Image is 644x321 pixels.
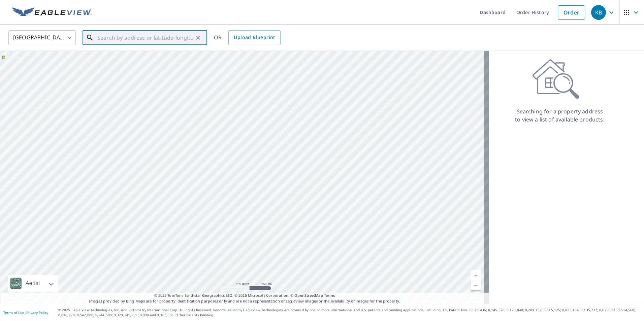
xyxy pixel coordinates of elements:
[58,308,641,318] p: © 2025 Eagle View Technologies, Inc. and Pictometry International Corp. All Rights Reserved. Repo...
[591,5,606,20] div: KB
[97,28,193,47] input: Search by address or latitude-longitude
[228,30,280,45] a: Upload Blueprint
[515,107,605,123] p: Searching for a property address to view a list of available products.
[324,293,335,298] a: Terms
[193,33,203,42] button: Clear
[471,280,481,290] a: Current Level 5, Zoom Out
[3,310,24,315] a: Terms of Use
[558,5,585,20] a: Order
[214,30,281,45] div: OR
[24,275,42,292] div: Aerial
[234,33,275,42] span: Upload Blueprint
[471,270,481,280] a: Current Level 5, Zoom In
[8,28,76,47] div: [GEOGRAPHIC_DATA]
[26,310,48,315] a: Privacy Policy
[3,311,48,315] p: |
[154,293,335,298] span: © 2025 TomTom, Earthstar Geographics SIO, © 2025 Microsoft Corporation, ©
[12,7,92,17] img: EV Logo
[8,275,58,292] div: Aerial
[294,293,323,298] a: OpenStreetMap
